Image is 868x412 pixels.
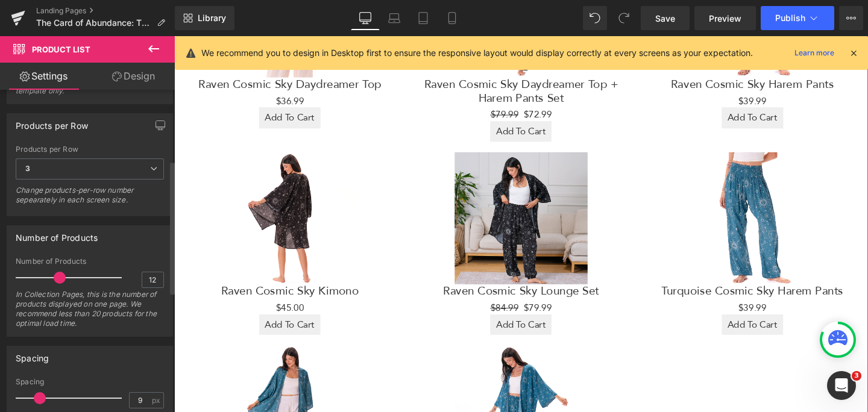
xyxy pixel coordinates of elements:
[576,292,640,314] button: Add To Cart
[694,6,756,30] a: Preview
[367,76,397,89] span: $72.99
[338,296,391,310] span: Add To Cart
[612,6,636,30] button: Redo
[538,122,678,261] img: Turquoise Cosmic Sky Harem Pants
[295,122,434,261] img: Raven Cosmic Sky Lounge Set
[107,279,136,292] span: $45.00
[283,261,447,275] a: Raven Cosmic Sky Lounge Set
[16,378,164,386] div: Spacing
[36,18,152,28] span: The Card of Abundance: The Empress
[332,89,397,111] button: Add To Cart
[593,61,623,75] span: $39.99
[522,43,693,58] a: Raven Cosmic Sky Harem Pants
[709,12,741,25] span: Preview
[201,46,753,60] p: We recommend you to design in Desktop first to ensure the responsive layout would display correct...
[332,76,362,89] span: $79.99
[583,6,607,30] button: Undo
[16,226,98,243] div: Number of Products
[152,396,162,404] span: px
[32,45,90,54] span: Product List
[380,6,409,30] a: Laptop
[107,61,136,75] span: $36.99
[52,122,191,261] img: Raven Cosmic Sky Kimono
[582,79,634,92] span: Add To Cart
[16,76,164,104] div: Dynamic option is available for collection template only.
[16,186,164,213] div: Change products-per-row number sepearately in each screen size.
[332,279,362,292] span: $84.99
[89,292,154,314] button: Add To Cart
[95,79,148,92] span: Add To Cart
[175,6,234,30] a: New Library
[16,290,164,336] div: In Collection Pages, this is the number of products displayed on one page. We recommend less than...
[827,371,856,400] iframe: Intercom live chat
[248,43,480,72] a: Raven Cosmic Sky Daydreamer Top + Harem Pants Set
[16,145,164,154] div: Products per Row
[582,296,634,310] span: Add To Cart
[49,261,194,275] a: Raven Cosmic Sky Kimono
[25,43,218,58] a: Raven Cosmic Sky Daydreamer Top
[790,46,839,60] a: Learn more
[338,93,391,107] span: Add To Cart
[438,6,467,30] a: Mobile
[89,75,154,96] button: Add To Cart
[852,371,861,381] span: 3
[761,6,834,30] button: Publish
[16,257,164,266] div: Number of Products
[512,261,703,275] a: Turquoise Cosmic Sky Harem Pants
[775,13,805,23] span: Publish
[90,63,177,90] a: Design
[593,279,623,292] span: $39.99
[351,6,380,30] a: Desktop
[95,296,148,310] span: Add To Cart
[367,279,397,292] span: $79.99
[332,292,397,314] button: Add To Cart
[655,12,675,25] span: Save
[839,6,863,30] button: More
[16,346,49,363] div: Spacing
[576,75,640,96] button: Add To Cart
[198,13,226,23] span: Library
[16,114,88,131] div: Products per Row
[25,164,30,173] b: 3
[36,6,175,16] a: Landing Pages
[409,6,438,30] a: Tablet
